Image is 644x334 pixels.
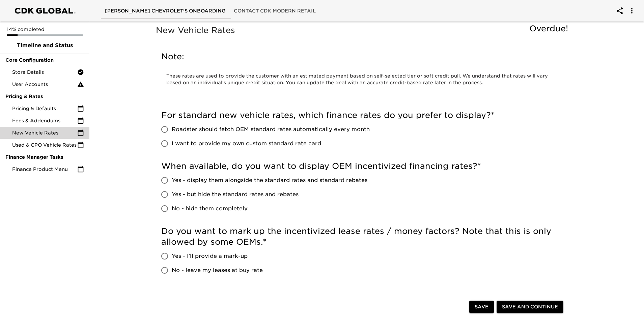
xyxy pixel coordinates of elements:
button: Save and Continue [497,301,563,313]
span: Yes - I'll provide a mark-up [172,252,248,260]
span: Roadster should fetch OEM standard rates automatically every month [172,125,370,133]
span: Finance Manager Tasks [5,154,84,160]
span: Yes - display them alongside the standard rates and standard rebates [172,176,367,184]
span: Overdue! [529,24,568,33]
h5: Do you want to mark up the incentivized lease rates / money factors? Note that this is only allow... [161,226,566,247]
span: These rates are used to provide the customer with an estimated payment based on self-selected tie... [166,73,549,85]
span: Save and Continue [502,303,558,311]
span: Pricing & Rates [5,93,84,100]
span: No - hide them completely [172,205,248,213]
span: Core Configuration [5,57,84,63]
span: New Vehicle Rates [12,129,77,136]
h5: Note: [161,51,566,62]
span: I want to provide my own custom standard rate card [172,140,321,148]
span: Fees & Addendums [12,117,77,124]
span: Timeline and Status [5,41,84,50]
span: Contact CDK Modern Retail [234,7,316,15]
span: Pricing & Defaults [12,105,77,112]
span: Finance Product Menu [12,166,77,173]
span: Yes - but hide the standard rates and rebates [172,190,299,199]
button: account of current user [624,3,640,19]
span: No - leave my leases at buy rate [172,266,263,274]
h5: New Vehicle Rates [156,25,571,36]
span: [PERSON_NAME] Chevrolet's Onboarding [105,7,226,15]
h5: When available, do you want to display OEM incentivized financing rates? [161,161,566,172]
h5: For standard new vehicle rates, which finance rates do you prefer to display? [161,110,566,121]
span: Save [475,303,488,311]
span: Store Details [12,69,77,75]
p: 14% completed [7,26,83,33]
span: Used & CPO Vehicle Rates [12,142,77,148]
button: account of current user [612,3,628,19]
button: Save [469,301,494,313]
span: User Accounts [12,81,77,88]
